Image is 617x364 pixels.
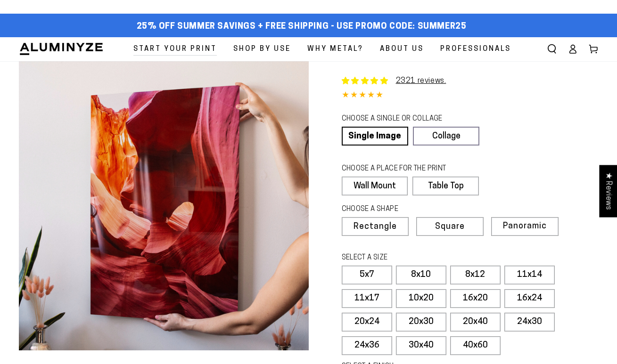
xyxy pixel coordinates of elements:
span: 25% off Summer Savings + Free Shipping - Use Promo Code: SUMMER25 [137,22,467,32]
a: Single Image [342,127,408,146]
legend: SELECT A SIZE [342,253,492,263]
span: Panoramic [503,222,547,231]
span: Rectangle [354,223,397,231]
span: Square [435,223,465,231]
label: 24x36 [342,336,392,355]
div: Click to open Judge.me floating reviews tab [599,165,617,217]
label: 10x20 [396,289,446,308]
a: Collage [413,127,479,146]
label: 30x40 [396,336,446,355]
a: About Us [373,37,431,61]
label: Wall Mount [342,177,408,195]
summary: Search our site [542,39,562,59]
label: 8x12 [450,266,501,284]
div: 4.85 out of 5.0 stars [342,89,599,103]
label: 5x7 [342,266,392,284]
a: Shop By Use [226,37,298,61]
label: 24x30 [504,313,555,332]
a: 2321 reviews. [396,77,446,85]
label: 8x10 [396,266,446,284]
span: Why Metal? [307,43,363,56]
label: Table Top [412,177,479,195]
span: Shop By Use [233,43,291,56]
img: Aluminyze [19,42,104,56]
legend: CHOOSE A SINGLE OR COLLAGE [342,114,471,124]
label: 20x24 [342,313,392,332]
label: 16x20 [450,289,501,308]
legend: CHOOSE A PLACE FOR THE PRINT [342,164,470,174]
a: Why Metal? [300,37,370,61]
a: Start Your Print [126,37,224,61]
label: 11x17 [342,289,392,308]
label: 20x30 [396,313,446,332]
label: 40x60 [450,336,501,355]
span: Start Your Print [133,43,217,56]
label: 20x40 [450,313,501,332]
label: 11x14 [504,266,555,284]
legend: CHOOSE A SHAPE [342,204,472,215]
a: Professionals [433,37,518,61]
span: About Us [380,43,424,56]
label: 16x24 [504,289,555,308]
span: Professionals [440,43,511,56]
